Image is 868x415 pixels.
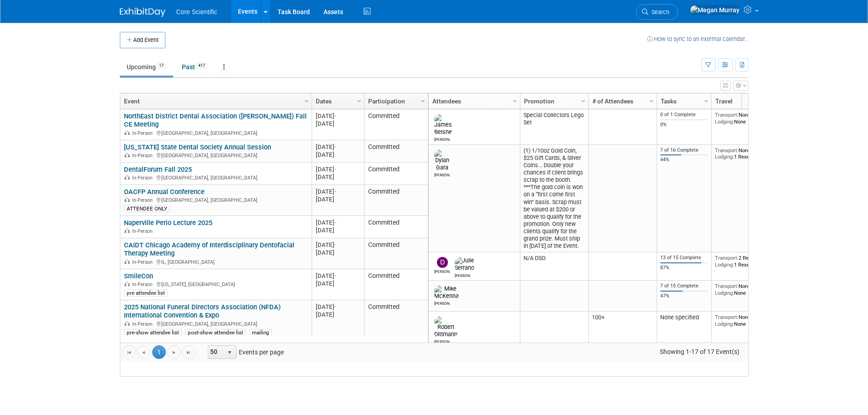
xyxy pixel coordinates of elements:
[124,320,308,328] div: [GEOGRAPHIC_DATA], [GEOGRAPHIC_DATA]
[715,321,734,327] span: Lodging:
[660,157,708,163] div: 44%
[124,129,308,137] div: [GEOGRAPHIC_DATA], [GEOGRAPHIC_DATA]
[455,272,471,278] div: Julie Serrano
[364,238,428,269] td: Committed
[715,154,734,160] span: Lodging:
[124,282,130,286] img: In-Person Event
[715,112,781,125] div: None None
[434,338,450,344] div: Robert Dittmann
[316,188,360,195] div: [DATE]
[334,113,336,119] span: -
[334,241,336,248] span: -
[364,185,428,216] td: Committed
[715,290,734,296] span: Lodging:
[170,349,178,356] span: Go to the next page
[715,283,781,296] div: None None
[316,226,360,234] div: [DATE]
[636,4,678,20] a: Search
[175,58,215,76] a: Past417
[434,149,450,171] img: Dylan Gara
[182,345,195,359] a: Go to the last page
[132,153,155,159] span: In-Person
[715,93,778,109] a: Travel
[156,62,166,69] span: 17
[334,166,336,173] span: -
[334,143,336,150] span: -
[124,303,281,320] a: 2025 National Funeral Directors Association (NFDA) International Convention & Expo
[364,300,428,340] td: Committed
[132,175,155,181] span: In-Person
[316,280,360,287] div: [DATE]
[124,112,307,129] a: NorthEast District Dental Association ([PERSON_NAME]) Fall CE Meeting
[124,197,130,202] img: In-Person Event
[437,257,448,268] img: Dan Boro
[124,93,306,109] a: Event
[580,97,587,105] span: Column Settings
[226,349,233,356] span: select
[520,252,588,281] td: N/A DSO
[334,303,336,310] span: -
[152,345,166,359] span: 1
[660,283,708,289] div: 7 of 15 Complete
[647,93,657,107] a: Column Settings
[651,345,748,358] span: Showing 1-17 of 17 Event(s)
[316,173,360,181] div: [DATE]
[195,62,208,69] span: 417
[364,109,428,140] td: Committed
[648,9,669,15] span: Search
[648,97,655,105] span: Column Settings
[208,346,224,359] span: 50
[334,219,336,226] span: -
[124,219,212,227] a: Naperville Perio Lecture 2025
[316,112,360,120] div: [DATE]
[302,93,312,107] a: Column Settings
[510,93,520,107] a: Column Settings
[661,93,705,109] a: Tasks
[511,97,519,105] span: Column Settings
[124,165,192,174] a: DentalForum Fall 2025
[124,321,130,326] img: In-Person Event
[120,58,173,76] a: Upcoming17
[316,165,360,173] div: [DATE]
[124,258,308,266] div: IL, [GEOGRAPHIC_DATA]
[132,130,155,136] span: In-Person
[137,345,150,359] a: Go to the previous page
[660,314,708,321] div: None specified
[715,112,739,118] span: Transport:
[354,93,364,107] a: Column Settings
[124,280,308,288] div: [US_STATE], [GEOGRAPHIC_DATA]
[334,188,336,195] span: -
[434,136,450,142] div: James Belshe
[592,93,651,109] a: # of Attendees
[316,151,360,159] div: [DATE]
[124,188,205,196] a: OACFP Annual Conference
[434,300,450,306] div: Mike McKenna
[455,257,474,272] img: Julie Serrano
[418,93,428,107] a: Column Settings
[432,93,514,109] a: Attendees
[715,261,734,268] span: Lodging:
[660,112,708,118] div: 0 of 1 Complete
[715,255,781,268] div: 2 Reservations 1 Reservation
[715,147,739,154] span: Transport:
[334,272,336,279] span: -
[715,255,739,261] span: Transport:
[125,349,133,356] span: Go to the first page
[316,249,360,256] div: [DATE]
[524,93,582,109] a: Promotion
[434,316,457,338] img: Robert Dittmann
[167,345,181,359] a: Go to the next page
[132,197,155,203] span: In-Person
[316,93,358,109] a: Dates
[124,205,170,212] div: ATTENDEE ONLY
[124,289,168,297] div: pre attendee list
[364,269,428,300] td: Committed
[715,118,734,125] span: Lodging:
[434,114,452,136] img: James Belshe
[419,97,426,105] span: Column Settings
[316,272,360,280] div: [DATE]
[124,272,153,280] a: SmileCon
[124,174,308,181] div: [GEOGRAPHIC_DATA], [GEOGRAPHIC_DATA]
[316,241,360,249] div: [DATE]
[316,311,360,318] div: [DATE]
